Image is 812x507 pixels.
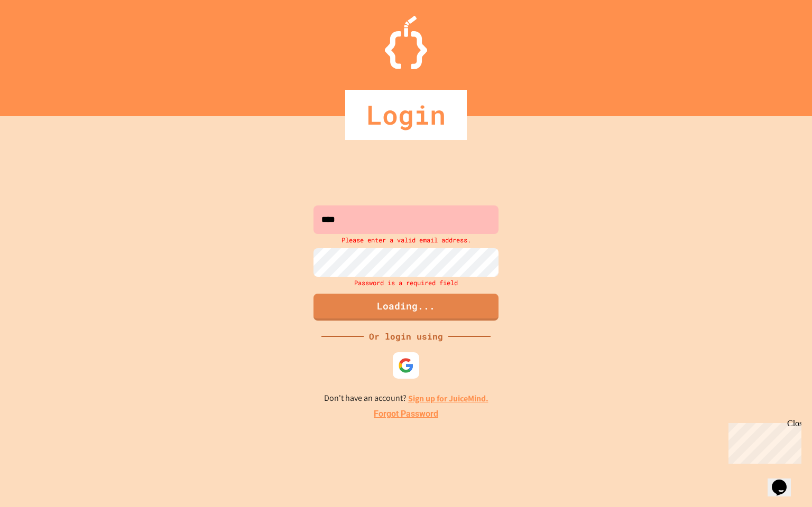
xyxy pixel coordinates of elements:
div: Login [345,90,467,140]
iframe: chat widget [724,419,801,464]
img: Logo.svg [385,16,427,69]
div: Password is a required field [311,277,501,288]
img: google-icon.svg [398,358,414,373]
div: Please enter a valid email address. [311,234,501,246]
button: Loading... [313,294,499,321]
div: Or login using [364,330,448,343]
a: Forgot Password [374,408,438,420]
iframe: chat widget [768,465,801,496]
p: Don't have an account? [324,392,488,405]
a: Sign up for JuiceMind. [408,393,488,404]
div: Chat with us now!Close [4,4,73,67]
